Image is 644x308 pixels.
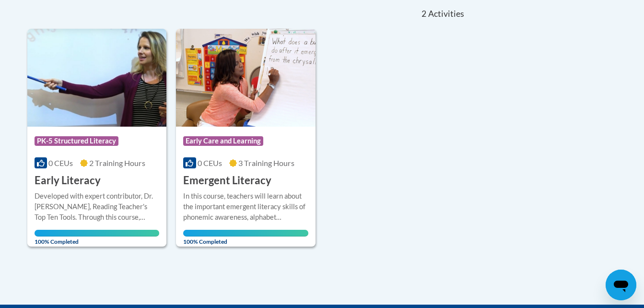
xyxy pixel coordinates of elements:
h3: Early Literacy [35,173,101,188]
span: 2 [422,9,426,19]
span: 2 Training Hours [89,158,145,167]
span: PK-5 Structured Literacy [35,136,118,146]
span: Early Care and Learning [183,136,263,146]
span: Activities [428,9,464,19]
a: Course LogoPK-5 Structured Literacy0 CEUs2 Training Hours Early LiteracyDeveloped with expert con... [27,29,167,247]
img: Course Logo [176,29,316,127]
span: 0 CEUs [48,158,73,167]
span: 3 Training Hours [238,158,294,167]
iframe: Button to launch messaging window [606,270,636,300]
div: Developed with expert contributor, Dr. [PERSON_NAME], Reading Teacher's Top Ten Tools. Through th... [35,191,160,223]
div: In this course, teachers will learn about the important emergent literacy skills of phonemic awar... [183,191,308,223]
h3: Emergent Literacy [183,173,271,188]
span: 100% Completed [35,230,160,245]
a: Course LogoEarly Care and Learning0 CEUs3 Training Hours Emergent LiteracyIn this course, teacher... [176,29,316,247]
img: Course Logo [27,29,167,127]
span: 0 CEUs [198,158,222,167]
div: Your progress [183,230,308,237]
div: Your progress [35,230,160,237]
span: 100% Completed [183,230,308,245]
